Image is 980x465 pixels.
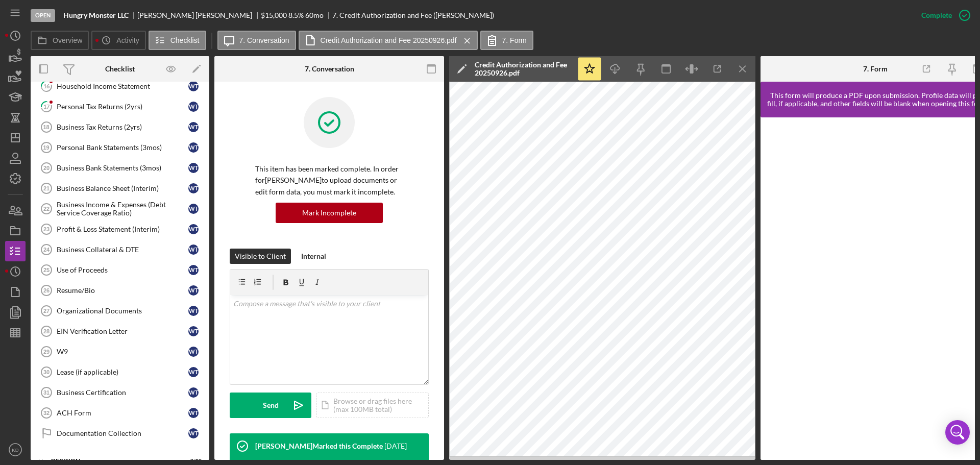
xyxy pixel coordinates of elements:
[188,285,199,296] div: W T
[105,65,135,73] div: Checklist
[188,326,199,336] div: W T
[36,158,204,178] a: 20Business Bank Statements (3mos)WT
[188,183,199,193] div: W T
[188,347,199,357] div: W T
[36,96,204,117] a: 17Personal Tax Returns (2yrs)WT
[43,267,50,273] tspan: 25
[188,387,199,398] div: W T
[502,36,527,44] label: 7. Form
[296,249,331,264] button: Internal
[188,122,199,132] div: W T
[217,31,296,50] button: 7. Conversation
[57,143,188,152] div: Personal Bank Statements (3mos)
[188,428,199,438] div: W T
[36,117,204,137] a: 18Business Tax Returns (2yrs)WT
[239,36,289,44] label: 7. Conversation
[170,36,200,44] label: Checklist
[188,102,199,112] div: W T
[43,369,50,375] tspan: 30
[31,9,55,22] div: Open
[57,429,188,437] div: Documentation Collection
[57,184,188,192] div: Business Balance Sheet (Interim)
[183,458,202,464] div: 0 / 10
[475,61,572,77] div: Credit Authorization and Fee 20250926.pdf
[57,103,188,111] div: Personal Tax Returns (2yrs)
[43,410,50,416] tspan: 32
[63,11,129,19] b: Hungry Monster LLC
[36,362,204,382] a: 30Lease (if applicable)WT
[921,5,952,26] div: Complete
[188,224,199,234] div: W T
[36,382,204,403] a: 31Business CertificationWT
[43,124,49,130] tspan: 18
[321,36,457,44] label: Credit Authorization and Fee 20250926.pdf
[31,31,89,50] button: Overview
[188,306,199,316] div: W T
[288,11,304,19] div: 8.5 %
[116,36,139,44] label: Activity
[57,307,188,315] div: Organizational Documents
[51,458,176,464] div: Decision
[188,81,199,91] div: W T
[43,206,50,212] tspan: 22
[36,199,204,219] a: 22Business Income & Expenses (Debt Service Coverage Ratio)WT
[36,423,204,444] a: Documentation CollectionWT
[57,82,188,90] div: Household Income Statement
[91,31,145,50] button: Activity
[332,11,494,19] div: 7. Credit Authorization and Fee ([PERSON_NAME])
[57,388,188,397] div: Business Certification
[57,286,188,295] div: Resume/Bio
[43,144,49,151] tspan: 19
[188,244,199,255] div: W T
[36,321,204,341] a: 28EIN Verification LetterWT
[255,163,403,198] p: This item has been marked complete. In order for [PERSON_NAME] to upload documents or edit form d...
[235,249,286,264] div: Visible to Client
[5,439,26,460] button: KD
[188,367,199,377] div: W T
[945,420,970,445] div: Open Intercom Messenger
[305,65,354,73] div: 7. Conversation
[263,393,279,418] div: Send
[36,76,204,96] a: 16Household Income StatementWT
[36,341,204,362] a: 29W9WT
[57,225,188,233] div: Profit & Loss Statement (Interim)
[57,246,188,254] div: Business Collateral & DTE
[255,442,383,450] div: [PERSON_NAME] Marked this Complete
[36,137,204,158] a: 19Personal Bank Statements (3mos)WT
[863,65,888,73] div: 7. Form
[36,280,204,301] a: 26Resume/BioWT
[12,447,18,453] text: KD
[57,266,188,274] div: Use of Proceeds
[36,239,204,260] a: 24Business Collateral & DTEWT
[43,226,50,232] tspan: 23
[302,203,356,223] div: Mark Incomplete
[53,36,82,44] label: Overview
[305,11,324,19] div: 60 mo
[43,308,50,314] tspan: 27
[57,368,188,376] div: Lease (if applicable)
[230,249,291,264] button: Visible to Client
[57,201,188,217] div: Business Income & Expenses (Debt Service Coverage Ratio)
[43,83,50,89] tspan: 16
[57,123,188,131] div: Business Tax Returns (2yrs)
[43,349,50,355] tspan: 29
[43,328,50,334] tspan: 28
[36,178,204,199] a: 21Business Balance Sheet (Interim)WT
[188,265,199,275] div: W T
[36,301,204,321] a: 27Organizational DocumentsWT
[57,327,188,335] div: EIN Verification Letter
[36,260,204,280] a: 25Use of ProceedsWT
[276,203,383,223] button: Mark Incomplete
[43,185,50,191] tspan: 21
[911,5,975,26] button: Complete
[149,31,206,50] button: Checklist
[137,11,261,19] div: [PERSON_NAME] [PERSON_NAME]
[301,249,326,264] div: Internal
[36,219,204,239] a: 23Profit & Loss Statement (Interim)WT
[230,393,311,418] button: Send
[299,31,478,50] button: Credit Authorization and Fee 20250926.pdf
[57,409,188,417] div: ACH Form
[43,287,50,293] tspan: 26
[384,442,407,450] time: 2025-09-27 03:24
[188,142,199,153] div: W T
